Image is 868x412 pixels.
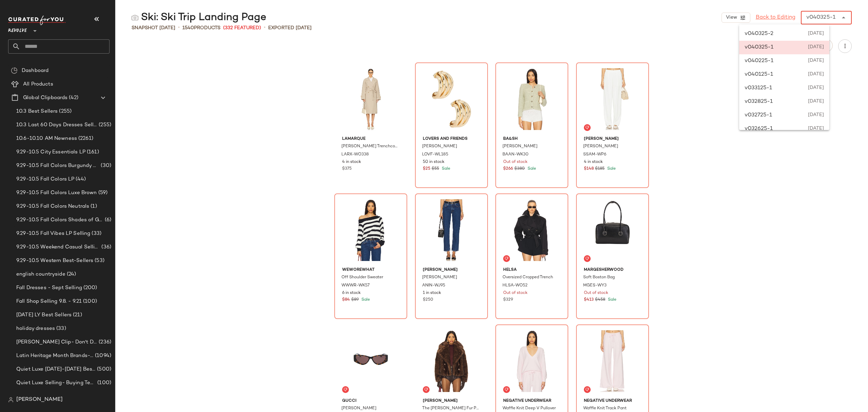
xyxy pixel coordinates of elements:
[97,338,111,346] span: (236)
[341,283,370,289] span: WWWR-WK57
[422,144,457,150] span: [PERSON_NAME]
[16,162,99,170] span: 9.29-10.5 Fall Colors Burgundy & Mauve
[423,159,445,165] span: 50 in stock
[578,65,647,133] img: SSAM-WP6_V1.jpg
[16,216,103,224] span: 9.29-10.5 Fall Colors Shades of Green
[498,196,566,264] img: HLSA-WO52_V1.jpg
[103,216,111,224] span: (6)
[807,98,824,106] span: [DATE]
[342,398,399,404] span: Gucci
[417,65,486,133] img: LOVF-WL185_V1.jpg
[578,327,647,395] img: NEGR-WP2_V1.jpg
[745,30,773,38] span: v040325-2
[505,257,509,261] img: svg%3e
[342,290,361,296] span: 6 in stock
[97,121,111,129] span: (255)
[8,397,14,402] img: svg%3e
[422,283,445,289] span: ANIN-WJ95
[342,166,352,172] span: $375
[807,71,824,79] span: [DATE]
[16,175,74,183] span: 9.29-10.5 Fall Colors LP
[268,24,312,32] p: Exported [DATE]
[422,406,479,412] span: The [PERSON_NAME] Fur Peacoat
[423,267,480,273] span: [PERSON_NAME]
[422,152,448,158] span: LOVF-WL185
[16,298,82,305] span: Fall Shop Selling 9.8. - 9.21
[584,159,603,165] span: 4 in stock
[16,108,58,115] span: 10.3 Best Sellers
[132,14,138,21] img: svg%3e
[16,148,85,156] span: 9.29-10.5 City Essentials LP
[16,311,72,319] span: [DATE] LY Best Sellers
[498,65,566,133] img: BAAN-WK30_V1.jpg
[503,267,560,273] span: Helsa
[16,366,96,373] span: Quiet Luxe [DATE]-[DATE] Best Sellers
[584,136,641,142] span: [PERSON_NAME]
[807,57,824,65] span: [DATE]
[342,267,399,273] span: WeWoreWhat
[423,166,430,172] span: $25
[583,144,618,150] span: [PERSON_NAME]
[584,166,594,172] span: $148
[182,24,220,32] div: Products
[584,267,641,273] span: MARGESHERWOOD
[583,283,607,289] span: MGES-WY3
[16,257,93,265] span: 9.29-10.5 Western Best-Sellers
[503,159,528,165] span: Out of stock
[756,14,795,22] a: Back to Editing
[423,136,480,142] span: Lovers and Friends
[16,393,87,400] span: Sept MTD Beach Trip Selling
[503,290,528,296] span: Out of stock
[58,108,72,115] span: (255)
[607,298,616,302] span: Sale
[85,148,99,156] span: (161)
[96,366,111,373] span: (500)
[342,159,361,165] span: 4 in stock
[503,297,513,303] span: $329
[16,121,97,129] span: 10.3 Last 60 Days Dresses Selling
[99,162,111,170] span: (30)
[578,196,647,264] img: MGES-WY3_V1.jpg
[87,393,98,400] span: (53)
[89,203,97,210] span: (1)
[65,270,76,278] span: (24)
[502,152,529,158] span: BAAN-WK30
[96,379,111,387] span: (100)
[595,166,605,172] span: $185
[100,243,111,251] span: (36)
[606,167,616,171] span: Sale
[337,65,405,133] img: LARX-WO338_V1.jpg
[74,175,86,183] span: (44)
[806,111,824,119] span: [DATE]
[77,135,93,143] span: (2261)
[584,297,594,303] span: $413
[595,297,605,303] span: $458
[807,125,824,133] span: [DATE]
[16,135,77,143] span: 10.6-10.10 AM Newness
[16,325,55,333] span: holiday dresses
[423,398,480,404] span: [PERSON_NAME]
[584,398,641,404] span: Negative Underwear
[264,24,265,32] span: •
[341,152,369,158] span: LARX-WO338
[806,14,835,22] div: v040325-1
[16,230,90,238] span: 9.29-10.5 Fall Vibes LP Selling
[526,167,536,171] span: Sale
[503,398,560,404] span: Negative Underwear
[22,67,48,75] span: Dashboard
[16,243,100,251] span: 9.29-10.5 Weekend Casual Selling
[745,57,773,65] span: v040225-1
[341,275,383,281] span: Off Shoulder Sweater
[745,98,773,106] span: v032825-1
[722,13,750,23] button: View
[583,406,627,412] span: Waffle Knit Track Pant
[502,406,556,412] span: Waffle Knit Deep V Pullover
[337,196,405,264] img: WWWR-WK57_V1.jpg
[583,152,606,158] span: SSAM-WP6
[16,352,94,360] span: Latin Heritage Month Brands- DO NOT DELETE
[423,290,441,296] span: 1 in stock
[502,283,528,289] span: HLSA-WO52
[16,270,65,278] span: english countryside
[806,84,824,92] span: [DATE]
[72,311,82,319] span: (21)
